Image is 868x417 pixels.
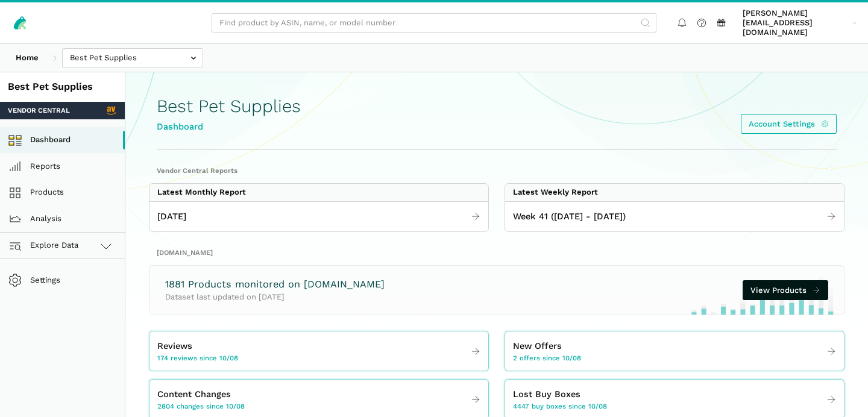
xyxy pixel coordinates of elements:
a: View Products [743,280,828,300]
span: Content Changes [157,387,231,401]
h3: 1881 Products monitored on [DOMAIN_NAME] [165,278,385,292]
span: 174 reviews since 10/08 [157,353,238,363]
span: Vendor Central [8,105,70,115]
a: Week 41 ([DATE] - [DATE]) [505,206,844,228]
span: [PERSON_NAME][EMAIL_ADDRESS][DOMAIN_NAME] [743,8,848,38]
h2: Vendor Central Reports [157,166,837,175]
span: 2804 changes since 10/08 [157,401,245,411]
span: View Products [750,284,807,296]
div: Latest Weekly Report [513,187,598,197]
a: Reviews 174 reviews since 10/08 [149,336,488,367]
span: Week 41 ([DATE] - [DATE]) [513,210,626,224]
a: Home [8,48,46,68]
div: Latest Monthly Report [157,187,246,197]
p: Dataset last updated on [DATE] [165,291,385,303]
a: [DATE] [149,206,488,228]
h1: Best Pet Supplies [157,96,301,116]
span: 2 offers since 10/08 [513,353,581,363]
div: Best Pet Supplies [8,80,117,94]
span: Reviews [157,339,192,353]
a: Lost Buy Boxes 4447 buy boxes since 10/08 [505,384,844,415]
input: Best Pet Supplies [62,48,203,68]
span: 4447 buy boxes since 10/08 [513,401,607,411]
a: [PERSON_NAME][EMAIL_ADDRESS][DOMAIN_NAME] [739,7,861,40]
span: [DATE] [157,210,186,224]
a: New Offers 2 offers since 10/08 [505,336,844,367]
a: Account Settings [741,114,837,134]
input: Find product by ASIN, name, or model number [212,13,656,33]
a: Content Changes 2804 changes since 10/08 [149,384,488,415]
span: Lost Buy Boxes [513,387,580,401]
span: New Offers [513,339,562,353]
div: Dashboard [157,120,301,134]
h2: [DOMAIN_NAME] [157,248,837,257]
span: Explore Data [12,239,79,253]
